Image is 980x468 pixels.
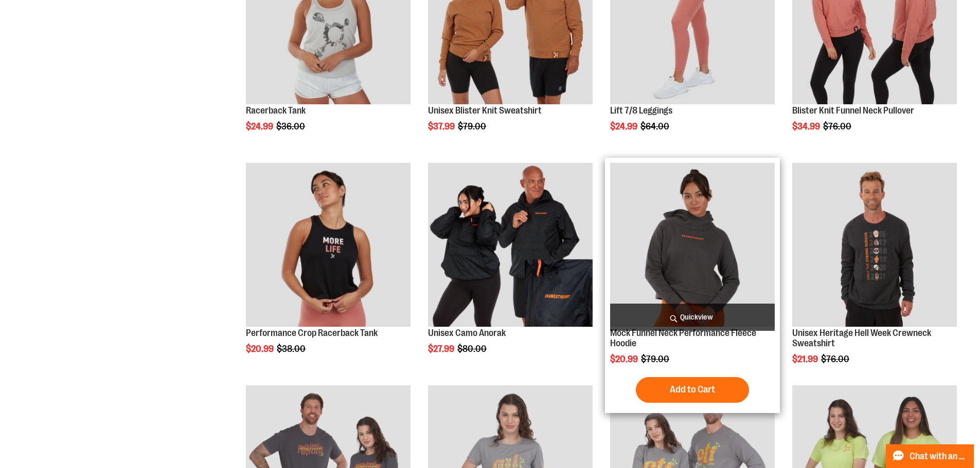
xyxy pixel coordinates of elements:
[457,344,488,354] span: $80.00
[641,354,671,364] span: $79.00
[792,328,931,348] a: Unisex Heritage Hell Week Crewneck Sweatshirt
[610,105,672,116] a: Lift 7/8 Leggings
[610,354,639,364] span: $20.99
[792,354,819,364] span: $21.99
[910,452,968,461] span: Chat with an Expert
[246,163,411,329] a: Product image for Performance Crop Racerback Tank
[636,377,749,403] button: Add to Cart
[428,344,456,354] span: $27.99
[246,121,275,132] span: $24.99
[605,158,780,413] div: product
[246,344,275,354] span: $20.99
[787,158,962,390] div: product
[640,121,671,132] span: $64.00
[428,163,593,327] img: Product image for Unisex Camo Anorak
[610,328,756,348] a: Mock Funnel Neck Performance Fleece Hoodie
[277,344,307,354] span: $38.00
[246,105,306,116] a: Racerback Tank
[792,163,957,329] a: Product image for Unisex Heritage Hell Week Crewneck Sweatshirt
[428,121,456,132] span: $37.99
[428,163,593,329] a: Product image for Unisex Camo Anorak
[428,105,542,116] a: Unisex Blister Knit Sweatshirt
[610,121,639,132] span: $24.99
[610,163,775,329] a: Product image for Mock Funnel Neck Performance Fleece Hoodie
[792,121,822,132] span: $34.99
[792,105,914,116] a: Blister Knit Funnel Neck Pullover
[886,444,974,468] button: Chat with an Expert
[792,163,957,327] img: Product image for Unisex Heritage Hell Week Crewneck Sweatshirt
[276,121,307,132] span: $36.00
[458,121,488,132] span: $79.00
[428,328,506,338] a: Unisex Camo Anorak
[610,304,775,331] a: Quickview
[670,384,715,395] span: Add to Cart
[610,163,775,327] img: Product image for Mock Funnel Neck Performance Fleece Hoodie
[246,328,378,338] a: Performance Crop Racerback Tank
[246,163,411,327] img: Product image for Performance Crop Racerback Tank
[821,354,851,364] span: $76.00
[241,158,416,381] div: product
[423,158,598,381] div: product
[823,121,853,132] span: $76.00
